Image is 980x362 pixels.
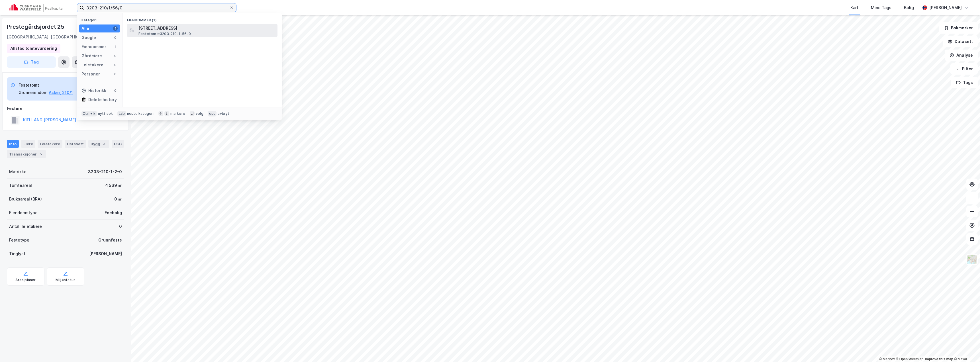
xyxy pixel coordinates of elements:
[38,151,44,157] div: 5
[950,63,978,75] button: Filter
[81,18,120,22] div: Kategori
[952,335,980,362] iframe: Chat Widget
[9,209,38,216] div: Eiendomstype
[98,111,113,116] div: nytt søk
[929,4,962,11] div: [PERSON_NAME]
[7,140,19,148] div: Info
[113,72,118,76] div: 0
[7,34,92,40] div: [GEOGRAPHIC_DATA], [GEOGRAPHIC_DATA]
[81,34,96,41] div: Google
[105,209,122,216] div: Enebolig
[113,63,118,67] div: 0
[879,357,895,361] a: Mapbox
[7,56,56,68] button: Tag
[9,182,32,189] div: Tomteareal
[65,140,86,148] div: Datasett
[871,4,891,11] div: Mine Tags
[127,111,154,116] div: neste kategori
[81,52,102,59] div: Gårdeiere
[15,278,36,282] div: Arealplaner
[967,254,977,265] img: Z
[10,45,57,52] div: Allstad tomtevurdering
[81,43,106,50] div: Eiendommer
[850,4,858,11] div: Kart
[84,3,229,12] input: Søk på adresse, matrikkel, gårdeiere, leietakere eller personer
[113,54,118,58] div: 0
[939,22,978,34] button: Bokmerker
[21,140,35,148] div: Eiere
[56,278,75,282] div: Miljøstatus
[122,13,282,24] div: Eiendommer (1)
[112,140,124,148] div: ESG
[9,4,63,12] img: cushman-wakefield-realkapital-logo.202ea83816669bd177139c58696a8fa1.svg
[9,196,42,203] div: Bruksareal (BRA)
[113,26,118,31] div: 1
[38,140,62,148] div: Leietakere
[119,223,122,230] div: 0
[89,250,122,257] div: [PERSON_NAME]
[7,105,124,112] div: Festere
[81,111,97,116] div: Ctrl + k
[113,44,118,49] div: 1
[896,357,924,361] a: OpenStreetMap
[113,35,118,40] div: 0
[101,141,107,147] div: 3
[9,237,29,244] div: Festetype
[105,182,122,189] div: 4 569 ㎡
[9,223,42,230] div: Antall leietakere
[904,4,914,11] div: Bolig
[945,50,978,61] button: Analyse
[952,335,980,362] div: Kontrollprogram for chat
[98,237,122,244] div: Grunnfeste
[49,89,73,96] button: Asker, 210/1
[117,111,126,116] div: tab
[19,82,73,89] div: Festetomt
[88,168,122,175] div: 3203-210-1-2-0
[925,357,953,361] a: Improve this map
[138,25,275,32] span: [STREET_ADDRESS]
[81,25,89,32] div: Alle
[208,111,217,116] div: esc
[9,250,25,257] div: Tinglyst
[114,196,122,203] div: 0 ㎡
[88,96,117,103] div: Delete history
[81,87,106,94] div: Historikk
[943,36,978,47] button: Datasett
[218,111,229,116] div: avbryt
[138,32,191,36] span: Festetomt • 3203-210-1-56-0
[170,111,185,116] div: markere
[951,77,978,88] button: Tags
[7,22,66,31] div: Prestegårdsjordet 25
[81,62,103,68] div: Leietakere
[113,88,118,93] div: 0
[88,140,109,148] div: Bygg
[9,168,28,175] div: Matrikkel
[196,111,203,116] div: velg
[19,89,48,96] div: Grunneiendom
[7,150,46,158] div: Transaksjoner
[81,71,100,77] div: Personer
